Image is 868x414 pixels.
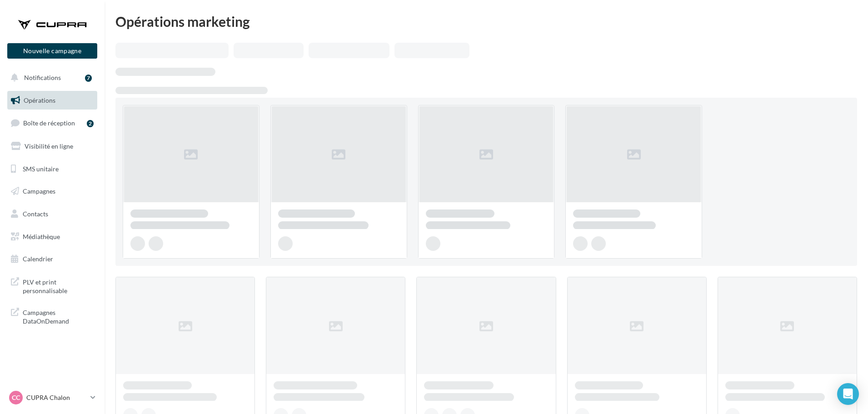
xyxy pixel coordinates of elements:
[5,91,99,110] a: Opérations
[23,255,53,263] span: Calendrier
[5,227,99,246] a: Médiathèque
[23,165,59,172] span: SMS unitaire
[5,272,99,299] a: PLV et print personnalisable
[5,249,99,269] a: Calendrier
[24,74,61,81] span: Notifications
[87,120,94,127] div: 2
[7,389,97,406] a: CC CUPRA Chalon
[23,187,55,195] span: Campagnes
[12,393,20,402] span: CC
[25,142,73,150] span: Visibilité en ligne
[115,15,857,28] div: Opérations marketing
[7,43,97,59] button: Nouvelle campagne
[5,160,99,179] a: SMS unitaire
[24,96,55,104] span: Opérations
[5,68,95,87] button: Notifications 7
[5,182,99,201] a: Campagnes
[837,383,859,405] div: Open Intercom Messenger
[5,205,99,224] a: Contacts
[85,75,92,82] div: 7
[5,137,99,156] a: Visibilité en ligne
[23,306,94,326] span: Campagnes DataOnDemand
[5,113,99,133] a: Boîte de réception2
[5,303,99,329] a: Campagnes DataOnDemand
[23,210,48,218] span: Contacts
[23,233,60,240] span: Médiathèque
[23,276,94,295] span: PLV et print personnalisable
[26,393,87,402] p: CUPRA Chalon
[23,119,75,127] span: Boîte de réception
